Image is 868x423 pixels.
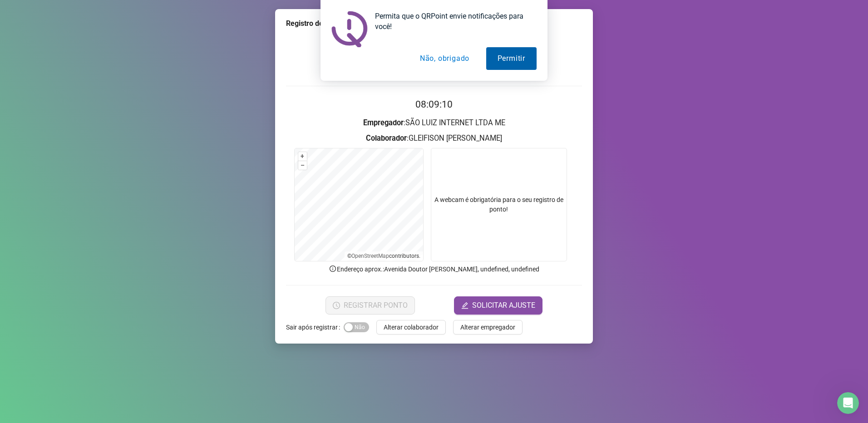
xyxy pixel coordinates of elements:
label: Sair após registrar [286,320,344,334]
strong: Colaborador [366,134,407,143]
span: Alterar empregador [460,322,515,332]
button: Não, obrigado [409,47,481,70]
button: – [298,161,307,170]
button: REGISTRAR PONTO [325,296,415,315]
button: editSOLICITAR AJUSTE [454,296,542,315]
iframe: Intercom live chat [837,392,859,414]
a: OpenStreetMap [351,253,389,259]
span: SOLICITAR AJUSTE [472,300,535,311]
button: Permitir [486,47,537,70]
span: edit [461,302,469,309]
time: 08:09:10 [415,99,453,110]
button: Alterar empregador [453,320,523,334]
div: A webcam é obrigatória para o seu registro de ponto! [431,148,567,261]
button: + [298,152,307,161]
h3: : SÃO LUIZ INTERNET LTDA ME [286,117,582,129]
span: info-circle [329,265,337,273]
p: Endereço aprox. : Avenida Doutor [PERSON_NAME], undefined, undefined [286,264,582,274]
h3: : GLEIFISON [PERSON_NAME] [286,133,582,144]
button: Alterar colaborador [376,320,446,334]
strong: Empregador [363,118,404,127]
span: Alterar colaborador [384,322,439,332]
li: © contributors. [347,253,420,259]
img: notification icon [331,11,368,47]
div: Permita que o QRPoint envie notificações para você! [368,11,537,32]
